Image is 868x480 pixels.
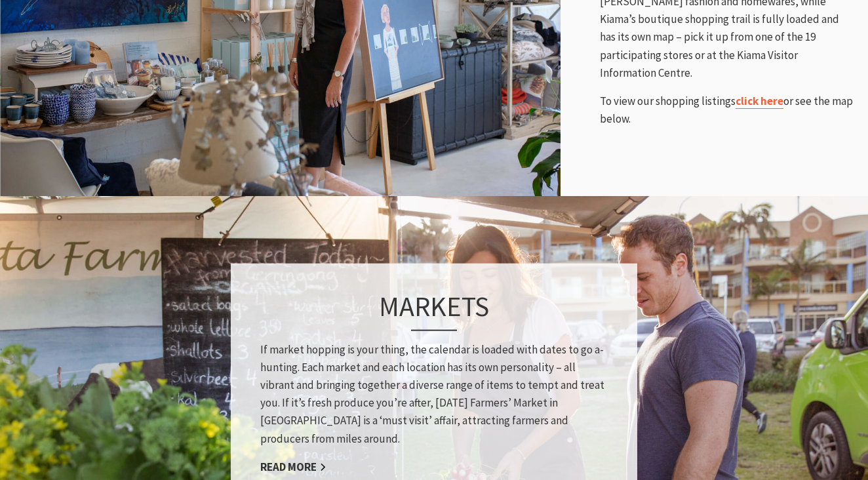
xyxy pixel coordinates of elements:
[736,94,783,109] a: click here
[260,340,608,447] p: If market hopping is your thing, the calendar is loaded with dates to go a-hunting. Each market a...
[260,459,326,474] a: Read More
[260,290,608,330] h3: Markets
[600,92,855,128] p: To view our shopping listings or see the map below.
